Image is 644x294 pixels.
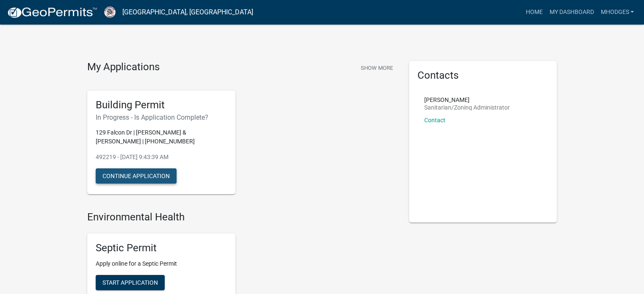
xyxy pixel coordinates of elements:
a: Contact [424,117,445,124]
h4: My Applications [87,61,160,74]
button: Continue Application [96,168,177,184]
p: 129 Falcon Dr | [PERSON_NAME] & [PERSON_NAME] | [PHONE_NUMBER] [96,128,227,146]
p: Sanitarian/Zoning Administrator [424,104,510,110]
h5: Building Permit [96,99,227,111]
p: [PERSON_NAME] [424,97,510,103]
p: 492219 - [DATE] 9:43:39 AM [96,153,227,162]
a: My Dashboard [546,4,597,20]
a: mhodges [597,4,637,20]
a: Home [522,4,546,20]
h5: Septic Permit [96,242,227,254]
button: Start Application [96,275,165,290]
img: Poweshiek County, IA [104,6,116,18]
h5: Contacts [417,69,549,82]
h6: In Progress - Is Application Complete? [96,113,227,121]
h4: Environmental Health [87,211,396,223]
button: Show More [357,61,396,75]
span: Start Application [102,279,158,286]
p: Apply online for a Septic Permit [96,259,227,268]
a: [GEOGRAPHIC_DATA], [GEOGRAPHIC_DATA] [122,5,253,19]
